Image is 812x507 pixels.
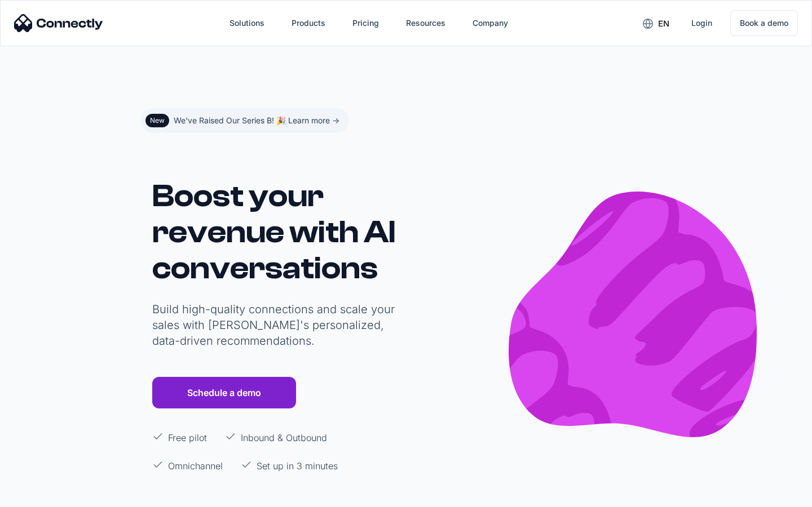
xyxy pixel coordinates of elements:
[152,178,400,286] h1: Boost your revenue with AI conversations
[174,113,339,128] div: We've Raised Our Series B! 🎉 Learn more ->
[406,15,445,31] div: Resources
[352,15,379,31] div: Pricing
[152,301,400,349] p: Build high-quality connections and scale your sales with [PERSON_NAME]'s personalized, data-drive...
[257,459,338,473] p: Set up in 3 minutes
[343,10,388,37] a: Pricing
[150,116,165,125] div: New
[292,15,325,31] div: Products
[168,459,223,473] p: Omnichannel
[682,10,721,37] a: Login
[730,10,798,36] a: Book a demo
[473,15,508,31] div: Company
[691,15,712,31] div: Login
[658,16,669,32] div: en
[11,486,68,503] aside: Language selected: English
[14,14,103,32] img: Connectly Logo
[23,487,68,503] ul: Language list
[230,15,264,31] div: Solutions
[141,108,348,133] a: NewWe've Raised Our Series B! 🎉 Learn more ->
[152,377,296,408] a: Schedule a demo
[168,431,207,444] p: Free pilot
[241,431,327,444] p: Inbound & Outbound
